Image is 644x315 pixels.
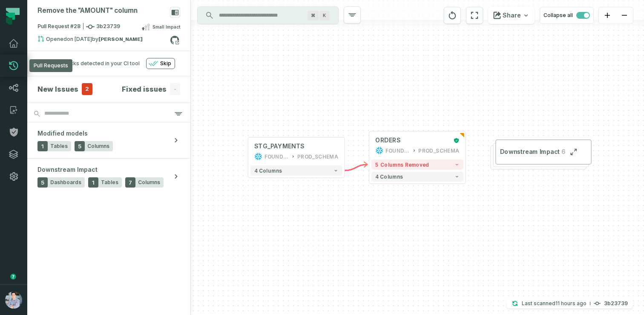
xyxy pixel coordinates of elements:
[87,143,109,150] span: Columns
[385,147,410,155] div: FOUNDATIONAL_DB
[604,301,628,306] h4: 3b23739
[37,129,88,138] span: Modified models
[375,162,429,168] span: 5 columns removed
[37,141,48,151] span: 1
[5,292,22,309] img: avatar of Alon Nafta
[37,35,170,46] div: Opened by
[27,122,190,158] button: Modified models1Tables5Columns
[451,138,460,144] div: Certified
[418,147,459,155] div: PROD_SCHEMA
[37,165,98,174] span: Downstream Impact
[495,139,592,165] button: Downstream Impact6
[122,84,167,94] h4: Fixed issues
[522,299,586,308] p: Last scanned
[506,298,633,309] button: Last scanned[DATE] 8:21:41 PM3b23739
[375,136,400,144] div: ORDERS
[254,168,282,173] span: 4 columns
[555,300,586,306] relative-time: Oct 6, 2025, 8:21 PM CDT
[488,7,535,24] button: Share
[319,11,330,20] span: Press ⌘ + K to focus the search bar
[170,83,180,95] span: -
[264,153,289,161] div: FOUNDATIONAL_DB
[146,58,175,69] button: Skip
[297,153,338,161] div: PROD_SCHEMA
[308,11,319,20] span: Press ⌘ + K to focus the search bar
[152,23,180,30] span: Small Impact
[125,177,135,188] span: 7
[27,159,190,194] button: Downstream Impact5Dashboards1Tables7Columns
[500,148,560,156] span: Downstream Impact
[540,7,594,24] button: Collapse all
[616,7,633,24] button: zoom out
[375,173,403,179] span: 4 columns
[75,141,85,151] span: 5
[44,60,140,67] div: Failed checks detected in your CI tool
[29,59,72,72] div: Pull Requests
[37,23,120,31] span: Pull Request #28 3b23739
[101,179,118,186] span: Tables
[138,179,160,186] span: Columns
[50,179,81,186] span: Dashboards
[169,35,180,46] a: View on github
[599,7,616,24] button: zoom in
[254,142,304,150] div: STG_PAYMENTS
[37,7,138,15] div: Remove the "AMOUNT" column
[37,83,180,95] button: New Issues2Fixed issues-
[160,60,171,67] span: Skip
[98,37,143,42] strong: Barak Fargoun (fargoun)
[9,273,17,280] div: Tooltip anchor
[67,36,92,42] relative-time: Mar 10, 2025, 4:00 PM CDT
[82,83,92,95] span: 2
[88,177,98,188] span: 1
[37,84,78,94] h4: New Issues
[37,177,48,188] span: 5
[50,143,68,150] span: Tables
[560,148,566,156] span: 6
[345,165,368,171] g: Edge from c8867c613c347eb7857e509391c84b7d to 0dd85c77dd217d0afb16c7d4fb3eff19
